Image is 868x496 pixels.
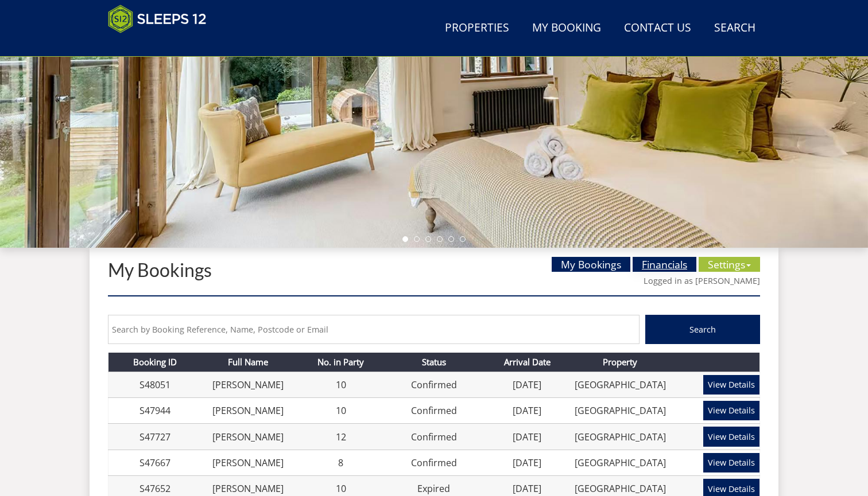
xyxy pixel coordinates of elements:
[338,456,343,469] a: 8
[212,404,284,417] a: [PERSON_NAME]
[411,404,457,417] a: Confirmed
[139,404,170,417] a: S47944
[108,5,207,33] img: Sleeps 12
[108,353,201,372] th: Booking ID
[440,15,514,41] a: Properties
[552,257,630,272] a: My Bookings
[411,378,457,391] a: Confirmed
[212,482,284,495] a: [PERSON_NAME]
[139,456,170,469] a: S47667
[336,404,346,417] a: 10
[201,353,294,372] th: Full Name
[212,456,284,469] a: [PERSON_NAME]
[575,456,666,469] a: [GEOGRAPHIC_DATA]
[575,378,666,391] a: [GEOGRAPHIC_DATA]
[513,431,541,443] a: [DATE]
[575,404,666,417] a: [GEOGRAPHIC_DATA]
[480,353,573,372] th: Arrival Date
[619,15,696,41] a: Contact Us
[108,315,640,344] input: Search by Booking Reference, Name, Postcode or Email
[513,378,541,391] a: [DATE]
[513,404,541,417] a: [DATE]
[703,375,759,395] a: View Details
[513,482,541,495] a: [DATE]
[212,378,284,391] a: [PERSON_NAME]
[139,378,170,391] a: S48051
[575,431,666,443] a: [GEOGRAPHIC_DATA]
[575,482,666,495] a: [GEOGRAPHIC_DATA]
[139,482,170,495] a: S47652
[710,15,760,41] a: Search
[139,431,170,443] a: S47727
[689,324,716,335] span: Search
[528,15,606,41] a: My Booking
[513,456,541,469] a: [DATE]
[212,431,284,443] a: [PERSON_NAME]
[108,259,212,281] a: My Bookings
[16,17,130,26] p: Chat Live with a Human!
[387,353,480,372] th: Status
[633,257,696,272] a: Financials
[411,431,457,443] a: Confirmed
[699,257,760,272] a: Settings
[336,378,346,391] a: 10
[645,315,760,344] button: Search
[703,453,759,472] a: View Details
[336,482,346,495] a: 10
[703,401,759,420] a: View Details
[336,431,346,443] a: 12
[132,15,146,29] button: Open LiveChat chat widget
[644,275,760,286] a: Logged in as [PERSON_NAME]
[703,427,759,446] a: View Details
[294,353,387,372] th: No. in Party
[411,456,457,469] a: Confirmed
[417,482,450,495] a: Expired
[102,40,223,50] iframe: Customer reviews powered by Trustpilot
[573,353,666,372] th: Property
